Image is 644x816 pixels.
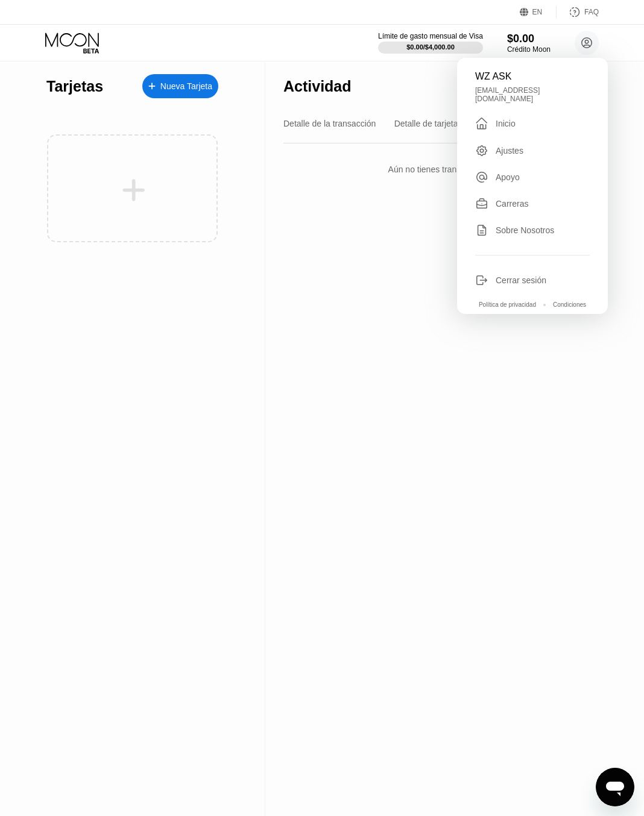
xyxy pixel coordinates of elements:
[142,74,218,98] div: Nueva Tarjeta
[160,81,212,92] div: Nueva Tarjeta
[496,199,528,209] div: Carreras
[532,8,543,16] div: EN
[475,224,590,237] div: Sobre Nosotros
[475,274,590,287] div: Cerrar sesión
[496,119,516,128] div: Inicio
[596,768,634,806] iframe: Botón para iniciar la ventana de mensajería
[479,301,536,308] div: Política de privacidad
[553,301,586,308] div: Condiciones
[475,144,590,157] div: Ajustes
[496,172,520,182] div: Apoyo
[507,33,551,45] div: $0.00
[46,78,103,95] div: Tarjetas
[475,71,590,82] div: WZ ASK
[475,116,590,131] div: Inicio
[283,119,376,128] div: Detalle de la transacción
[378,32,483,54] div: Límite de gasto mensual de Visa$0.00/$4,000.00
[283,78,352,95] div: Actividad
[520,6,557,18] div: EN
[475,116,488,131] div: 
[496,225,554,235] div: Sobre Nosotros
[557,6,599,18] div: FAQ
[378,32,483,40] div: Límite de gasto mensual de Visa
[475,197,590,210] div: Carreras
[475,171,590,184] div: Apoyo
[496,146,523,155] div: Ajustes
[475,86,590,103] div: [EMAIL_ADDRESS][DOMAIN_NAME]
[507,33,551,54] div: $0.00Crédito Moon
[406,43,455,51] div: $0.00 / $4,000.00
[496,275,546,285] div: Cerrar sesión
[507,45,551,54] div: Crédito Moon
[394,119,500,128] div: Detalle de tarjeta o producto
[584,8,599,16] div: FAQ
[283,152,599,186] div: Aún no tienes transacciones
